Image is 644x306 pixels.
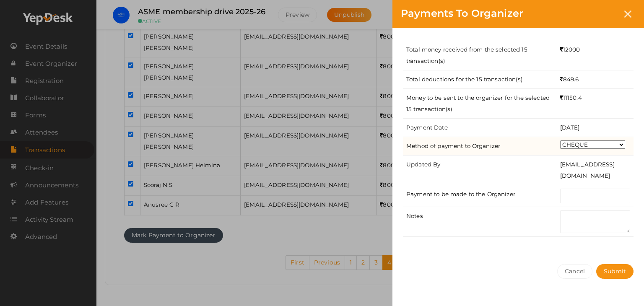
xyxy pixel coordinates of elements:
td: Method of payment to Organizer [403,137,557,155]
button: Cancel [557,264,592,279]
td: Payment to be made to the Organizer [403,185,557,207]
button: Submit [596,264,634,279]
td: Money to be sent to the organizer for the selected 15 transaction(s) [403,88,557,118]
td: Total deductions for the 15 transaction(s) [403,70,557,88]
span: Submit [604,267,626,275]
td: 12000 [557,41,634,70]
td: 11150.4 [557,88,634,118]
td: Total money received from the selected 15 transaction(s) [403,41,557,70]
span: Payments To Organizer [401,7,523,19]
td: [EMAIL_ADDRESS][DOMAIN_NAME] [557,155,634,185]
td: Payment Date [403,118,557,137]
td: Notes [403,207,557,236]
td: 849.6 [557,70,634,88]
td: Updated By [403,155,557,185]
td: [DATE] [557,118,634,137]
